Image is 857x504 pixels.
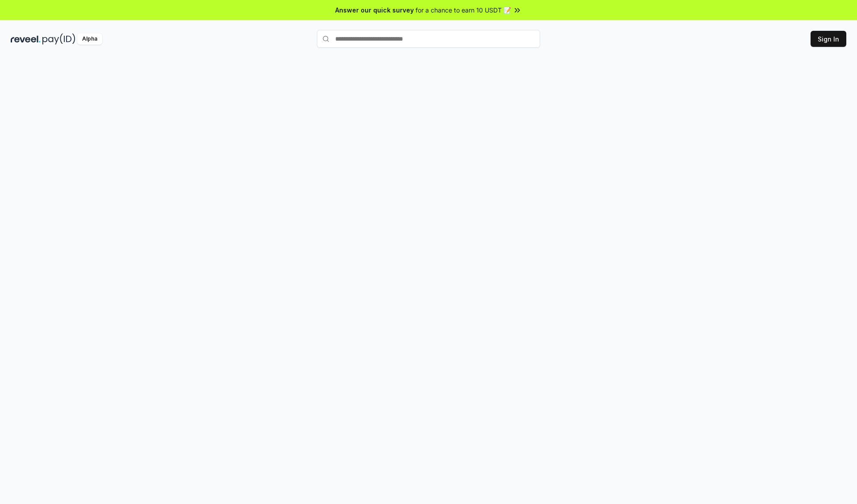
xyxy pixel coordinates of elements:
img: reveel_dark [11,33,41,45]
span: for a chance to earn 10 USDT 📝 [416,5,511,15]
div: Alpha [77,33,102,45]
span: Answer our quick survey [335,5,414,15]
img: pay_id [42,33,75,45]
button: Sign In [811,31,846,47]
